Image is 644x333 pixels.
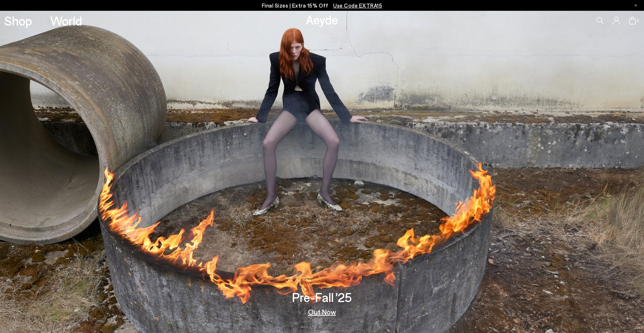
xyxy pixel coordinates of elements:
[4,14,32,27] a: Shop
[262,1,383,10] p: Final Sizes | Extra 15% Off
[308,308,336,315] a: Out Now
[629,17,636,24] a: 0
[636,19,640,23] span: 0
[306,12,338,27] a: Aeyde
[292,291,352,303] h3: Pre-Fall '25
[50,14,82,27] a: World
[333,2,382,9] span: Navigate to /collections/ss25-final-sizes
